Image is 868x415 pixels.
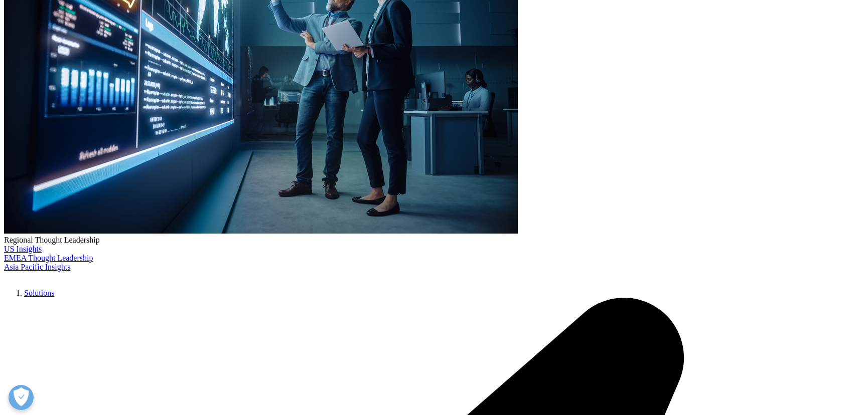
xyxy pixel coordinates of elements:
[9,385,34,410] button: Open Preferences
[4,254,93,262] a: EMEA Thought Leadership
[4,245,42,253] a: US Insights
[24,289,54,297] a: Solutions
[4,236,864,245] div: Regional Thought Leadership
[4,263,70,271] a: Asia Pacific Insights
